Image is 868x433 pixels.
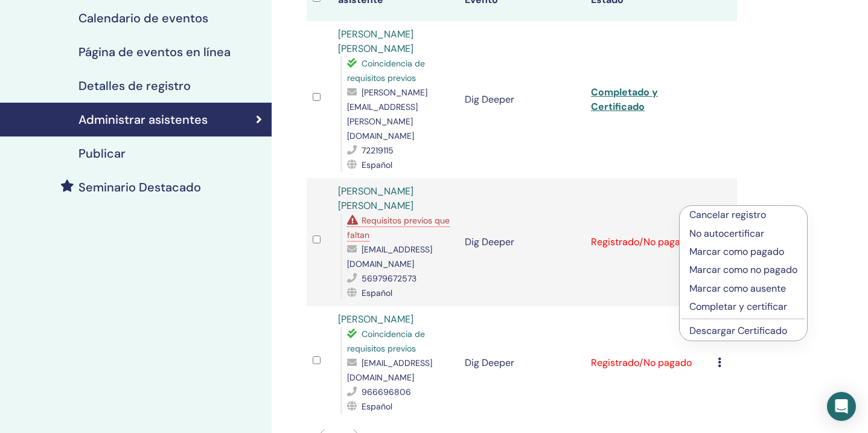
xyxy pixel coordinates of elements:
[78,79,191,93] h4: Detalles de registro
[459,306,586,420] td: Dig Deeper
[362,401,392,412] span: Español
[459,21,586,178] td: Dig Deeper
[347,329,425,354] span: Coincidencia de requisitos previos
[689,300,797,314] p: Completar y certificar
[338,28,413,55] a: [PERSON_NAME] [PERSON_NAME]
[689,245,797,259] p: Marcar como pagado
[347,358,432,383] span: [EMAIL_ADDRESS][DOMAIN_NAME]
[362,386,411,397] span: 966696806
[827,392,856,421] div: Open Intercom Messenger
[78,112,208,127] h4: Administrar asistentes
[347,87,427,141] span: [PERSON_NAME][EMAIL_ADDRESS][PERSON_NAME][DOMAIN_NAME]
[78,146,126,161] h4: Publicar
[338,313,413,326] a: [PERSON_NAME]
[78,11,208,25] h4: Calendario de eventos
[689,226,797,241] p: No autocertificar
[689,324,787,337] a: Descargar Certificado
[347,215,450,240] span: Requisitos previos que faltan
[689,263,797,277] p: Marcar como no pagado
[338,185,413,212] a: [PERSON_NAME] [PERSON_NAME]
[78,180,201,194] h4: Seminario Destacado
[362,145,394,156] span: 72219115
[78,45,231,59] h4: Página de eventos en línea
[689,208,797,222] p: Cancelar registro
[362,273,416,284] span: 56979672573
[689,281,797,296] p: Marcar como ausente
[362,287,392,298] span: Español
[347,58,425,83] span: Coincidencia de requisitos previos
[347,244,432,269] span: [EMAIL_ADDRESS][DOMAIN_NAME]
[459,178,586,306] td: Dig Deeper
[591,86,658,113] a: Completado y Certificado
[362,159,392,170] span: Español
